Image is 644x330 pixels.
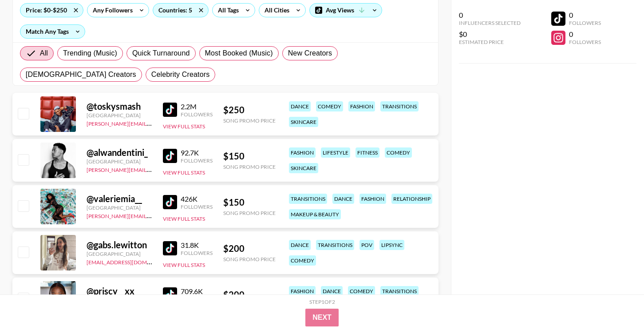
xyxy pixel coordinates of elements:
[459,30,521,39] div: $0
[20,25,85,38] div: Match Any Tags
[360,194,386,204] div: fashion
[316,101,343,111] div: comedy
[87,211,218,219] a: [PERSON_NAME][EMAIL_ADDRESS][DOMAIN_NAME]
[289,209,341,219] div: makeup & beauty
[309,298,335,305] div: Step 1 of 2
[87,147,152,158] div: @ alwandentini_
[223,197,276,208] div: $ 150
[332,194,354,204] div: dance
[181,203,213,210] div: Followers
[289,147,316,158] div: fashion
[569,11,601,20] div: 0
[223,243,276,254] div: $ 200
[181,157,213,164] div: Followers
[288,48,332,59] span: New Creators
[289,286,316,296] div: fashion
[181,195,213,203] div: 426K
[20,4,83,17] div: Price: $0-$250
[163,241,177,255] img: TikTok
[600,286,633,319] iframe: Drift Widget Chat Controller
[259,4,291,17] div: All Cities
[289,117,318,127] div: skincare
[223,210,276,216] div: Song Promo Price
[163,215,205,222] button: View Full Stats
[348,101,375,111] div: fashion
[380,286,419,296] div: transitions
[379,240,404,250] div: lipsync
[87,158,152,165] div: [GEOGRAPHIC_DATA]
[316,240,354,250] div: transitions
[348,286,375,296] div: comedy
[163,262,205,268] button: View Full Stats
[87,193,152,204] div: @ valeriemia__
[360,240,374,250] div: pov
[26,69,136,80] span: [DEMOGRAPHIC_DATA] Creators
[163,287,177,302] img: TikTok
[289,101,311,111] div: dance
[163,169,205,176] button: View Full Stats
[569,39,601,45] div: Followers
[87,119,218,127] a: [PERSON_NAME][EMAIL_ADDRESS][DOMAIN_NAME]
[569,30,601,39] div: 0
[223,104,276,115] div: $ 250
[310,4,382,17] div: Avg Views
[391,194,432,204] div: relationship
[459,20,521,26] div: Influencers Selected
[87,239,152,250] div: @ gabs.lewitton
[87,112,152,119] div: [GEOGRAPHIC_DATA]
[163,195,177,209] img: TikTok
[289,240,311,250] div: dance
[87,165,218,173] a: [PERSON_NAME][EMAIL_ADDRESS][DOMAIN_NAME]
[163,103,177,117] img: TikTok
[163,149,177,163] img: TikTok
[223,163,276,170] div: Song Promo Price
[289,194,327,204] div: transitions
[321,147,350,158] div: lifestyle
[205,48,273,59] span: Most Booked (Music)
[87,257,176,266] a: [EMAIL_ADDRESS][DOMAIN_NAME]
[87,286,152,297] div: @ priscy__xx
[87,101,152,112] div: @ toskysmash
[151,69,210,80] span: Celebrity Creators
[181,250,213,256] div: Followers
[87,204,152,211] div: [GEOGRAPHIC_DATA]
[223,151,276,162] div: $ 150
[459,11,521,20] div: 0
[181,241,213,250] div: 31.8K
[181,102,213,111] div: 2.2M
[289,163,318,173] div: skincare
[459,39,521,45] div: Estimated Price
[63,48,117,59] span: Trending (Music)
[87,4,134,17] div: Any Followers
[223,289,276,300] div: $ 200
[356,147,379,158] div: fitness
[321,286,343,296] div: dance
[385,147,412,158] div: comedy
[181,148,213,157] div: 92.7K
[40,48,48,59] span: All
[213,4,241,17] div: All Tags
[132,48,190,59] span: Quick Turnaround
[87,250,152,257] div: [GEOGRAPHIC_DATA]
[181,287,213,296] div: 709.6K
[181,111,213,118] div: Followers
[153,4,208,17] div: Countries: 5
[163,123,205,130] button: View Full Stats
[305,309,339,326] button: Next
[223,256,276,262] div: Song Promo Price
[289,255,316,266] div: comedy
[223,117,276,124] div: Song Promo Price
[380,101,419,111] div: transitions
[569,20,601,26] div: Followers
